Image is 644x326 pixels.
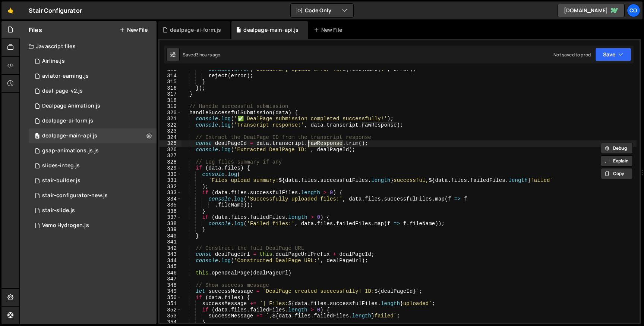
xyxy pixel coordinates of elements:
[160,258,181,264] div: 344
[160,140,181,147] div: 325
[160,159,181,165] div: 328
[120,27,148,33] button: New File
[29,173,157,188] div: 5799/10830.js
[29,114,157,128] div: 5799/46543.js
[42,103,100,109] div: Dealpage Animation.js
[553,52,591,58] div: Not saved to prod
[160,270,181,276] div: 346
[160,282,181,289] div: 348
[183,52,221,58] div: Saved
[170,26,221,34] div: dealpage-ai-form.js
[160,110,181,116] div: 320
[29,143,157,158] div: 5799/13335.js
[160,79,181,85] div: 315
[601,155,633,167] button: Explain
[160,128,181,134] div: 323
[160,134,181,141] div: 324
[160,85,181,91] div: 316
[42,148,99,154] div: gsap-animations.js.js
[160,313,181,319] div: 353
[42,58,65,65] div: Airline.js
[160,202,181,208] div: 335
[160,171,181,178] div: 330
[160,97,181,104] div: 318
[160,184,181,190] div: 332
[314,26,345,34] div: New File
[42,118,93,124] div: dealpage-ai-form.js
[29,99,157,114] div: 5799/43892.js
[160,245,181,252] div: 342
[160,91,181,97] div: 317
[160,295,181,301] div: 350
[42,192,108,199] div: stair-configurator-new.js
[29,54,157,69] div: 5799/23170.js
[29,84,157,99] div: 5799/43929.js
[160,165,181,171] div: 329
[160,288,181,295] div: 349
[29,188,157,203] div: 5799/16845.js
[160,177,181,184] div: 331
[558,4,625,17] a: [DOMAIN_NAME]
[42,207,75,214] div: stair-slide.js
[160,221,181,227] div: 338
[29,203,157,218] div: 5799/15288.js
[160,73,181,79] div: 314
[29,6,82,15] div: Stair Configurator
[627,4,640,17] a: Co
[42,73,89,80] div: aviator-earning.js
[20,39,157,54] div: Javascript files
[29,128,157,143] div: 5799/46639.js
[42,133,97,139] div: dealpage-main-api.js
[1,1,20,19] a: 🤙
[160,103,181,110] div: 319
[160,251,181,258] div: 343
[160,190,181,196] div: 333
[160,147,181,153] div: 326
[160,227,181,233] div: 339
[29,158,157,173] div: 5799/29740.js
[160,233,181,239] div: 340
[35,134,40,140] span: 0
[160,122,181,128] div: 322
[29,69,157,84] div: 5799/31803.js
[42,177,80,184] div: stair-builder.js
[160,319,181,326] div: 354
[29,26,42,34] h2: Files
[42,88,83,94] div: deal-page-v2.js
[601,168,633,179] button: Copy
[42,162,80,169] div: slides-integ.js
[243,26,299,34] div: dealpage-main-api.js
[160,153,181,159] div: 327
[160,264,181,270] div: 345
[160,307,181,313] div: 352
[160,239,181,245] div: 341
[160,301,181,307] div: 351
[160,196,181,202] div: 334
[160,116,181,122] div: 321
[42,222,89,229] div: Vemo Hydrogen.js
[160,214,181,221] div: 337
[160,208,181,215] div: 336
[29,218,157,233] div: 5799/22359.js
[160,276,181,282] div: 347
[601,143,633,154] button: Debug
[291,4,353,17] button: Code Only
[595,48,631,61] button: Save
[196,52,221,58] div: 3 hours ago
